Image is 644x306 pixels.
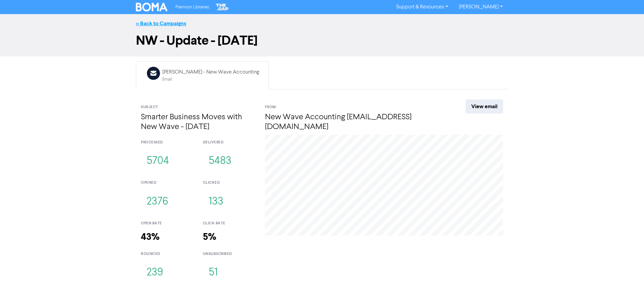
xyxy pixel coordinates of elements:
[141,231,160,243] strong: 43%
[203,191,229,213] button: 133
[265,113,441,132] h4: New Wave Accounting [EMAIL_ADDRESS][DOMAIN_NAME]
[265,104,441,110] div: From
[391,2,453,12] a: Support & Resources
[141,180,193,186] div: opened
[141,113,255,132] h4: Smarter Business Moves with New Wave - [DATE]
[203,251,255,257] div: unsubscribed
[162,76,259,83] div: Email
[141,140,193,145] div: processed
[203,140,255,145] div: delivered
[215,3,230,11] img: The Gap
[175,5,210,9] span: Premium Libraries:
[203,231,216,243] strong: 5%
[141,191,174,213] button: 2376
[141,251,193,257] div: bounced
[141,262,169,284] button: 239
[466,99,503,114] a: View email
[453,2,508,12] a: [PERSON_NAME]
[141,104,255,110] div: Subject
[136,3,167,11] img: BOMA Logo
[203,180,255,186] div: clicked
[141,221,193,226] div: open rate
[203,150,237,172] button: 5483
[136,20,186,27] a: << Back to Campaigns
[136,33,508,48] h1: NW - Update - [DATE]
[141,150,175,172] button: 5704
[162,68,259,76] div: [PERSON_NAME] - New Wave Accounting
[203,221,255,226] div: click rate
[560,233,644,306] iframe: Chat Widget
[203,262,223,284] button: 51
